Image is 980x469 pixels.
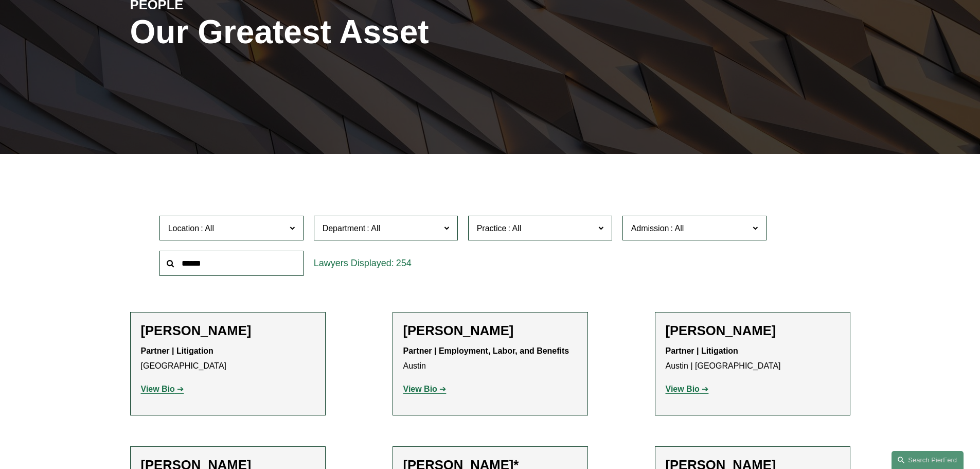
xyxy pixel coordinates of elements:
span: Practice [477,224,507,233]
p: Austin [403,344,577,374]
span: Admission [631,224,669,233]
strong: Partner | Litigation [141,346,213,355]
p: Austin | [GEOGRAPHIC_DATA] [666,344,840,374]
span: 254 [396,258,412,268]
p: [GEOGRAPHIC_DATA] [141,344,315,374]
strong: View Bio [403,385,437,393]
h2: [PERSON_NAME] [403,323,577,339]
h2: [PERSON_NAME] [666,323,840,339]
h1: Our Greatest Asset [130,13,610,51]
h2: [PERSON_NAME] [141,323,315,339]
span: Department [323,224,366,233]
span: Location [168,224,200,233]
strong: View Bio [666,385,700,393]
a: Search this site [892,451,964,469]
a: View Bio [666,385,709,393]
strong: Partner | Employment, Labor, and Benefits [403,346,569,355]
strong: Partner | Litigation [666,346,738,355]
strong: View Bio [141,385,175,393]
a: View Bio [403,385,447,393]
a: View Bio [141,385,184,393]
